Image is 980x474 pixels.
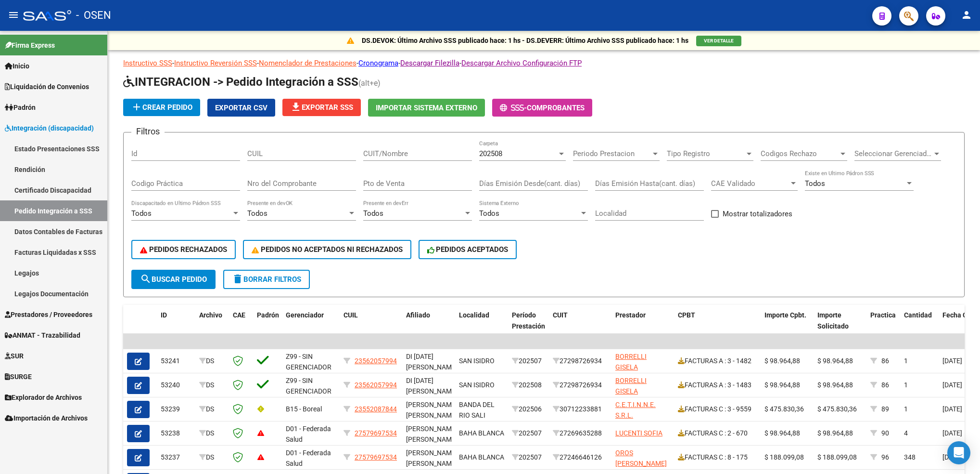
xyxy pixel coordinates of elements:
[427,245,509,254] span: PEDIDOS ACEPTADOS
[131,125,165,138] h3: Filtros
[512,311,545,330] span: Período Prestación
[131,209,152,218] span: Todos
[961,9,972,21] mat-icon: person
[900,305,939,347] datatable-header-cell: Cantidad
[243,240,411,259] button: PEDIDOS NO ACEPTADOS NI RECHAZADOS
[195,305,229,347] datatable-header-cell: Archivo
[232,275,301,284] span: Borrar Filtros
[761,305,814,347] datatable-header-cell: Importe Cpbt.
[286,405,322,413] span: B15 - Boreal
[817,381,853,389] span: $ 98.964,88
[286,425,331,444] span: D01 - Federada Salud
[5,309,92,320] span: Prestadores / Proveedores
[5,102,36,113] span: Padrón
[904,429,908,437] span: 4
[761,149,839,158] span: Codigos Rechazo
[5,351,24,361] span: SUR
[904,381,908,389] span: 1
[161,404,191,415] div: 53239
[174,59,257,67] a: Instructivo Reversión SSS
[942,357,962,365] span: [DATE]
[131,103,192,112] span: Crear Pedido
[290,103,353,112] span: Exportar SSS
[131,101,142,113] mat-icon: add
[5,330,80,341] span: ANMAT - Trazabilidad
[286,311,324,319] span: Gerenciador
[678,355,757,367] div: FACTURAS A : 3 - 1482
[459,311,489,319] span: Localidad
[358,59,398,67] a: Cronograma
[199,452,225,463] div: DS
[500,104,527,112] span: -
[455,305,508,347] datatable-header-cell: Localidad
[553,311,568,319] span: CUIT
[362,35,688,46] p: DS.DEVOK: Último Archivo SSS publicado hace: 1 hs - DS.DEVERR: Último Archivo SSS publicado hace:...
[402,305,455,347] datatable-header-cell: Afiliado
[674,305,761,347] datatable-header-cell: CPBT
[207,99,275,117] button: Exportar CSV
[286,353,331,371] span: Z99 - SIN GERENCIADOR
[282,305,340,347] datatable-header-cell: Gerenciador
[259,59,356,67] a: Nomenclador de Prestaciones
[866,305,900,347] datatable-header-cell: Practica
[615,311,646,319] span: Prestador
[615,401,656,420] span: C.E.T.I.N.N.E. S.R.L.
[881,453,889,461] span: 96
[942,381,962,389] span: [DATE]
[805,179,825,188] span: Todos
[161,355,191,367] div: 53241
[157,305,195,347] datatable-header-cell: ID
[161,380,191,391] div: 53240
[942,453,962,461] span: [DATE]
[257,311,279,319] span: Padrón
[459,453,504,461] span: BAH­A BLANCA
[199,380,225,391] div: DS
[904,453,916,461] span: 348
[253,305,282,347] datatable-header-cell: Padrón
[229,305,253,347] datatable-header-cell: CAE
[881,381,889,389] span: 86
[817,429,853,437] span: $ 98.964,88
[355,453,397,461] span: 27579697534
[123,99,200,116] button: Crear Pedido
[199,428,225,439] div: DS
[355,357,397,365] span: 23562057994
[161,311,167,319] span: ID
[5,123,94,133] span: Integración (discapacidad)
[512,404,545,415] div: 202506
[553,355,608,367] div: 27298726934
[355,429,397,437] span: 27579697534
[131,240,236,259] button: PEDIDOS RECHAZADOS
[368,99,485,117] button: Importar Sistema Externo
[527,104,585,112] span: Comprobantes
[904,357,908,365] span: 1
[704,38,734,43] span: VER DETALLE
[252,245,403,254] span: PEDIDOS NO ACEPTADOS NI RECHAZADOS
[881,405,889,413] span: 89
[363,209,383,218] span: Todos
[870,311,896,319] span: Practica
[223,270,310,289] button: Borrar Filtros
[512,428,545,439] div: 202507
[553,380,608,391] div: 27298726934
[199,404,225,415] div: DS
[419,240,517,259] button: PEDIDOS ACEPTADOS
[140,273,152,285] mat-icon: search
[5,413,88,423] span: Importación de Archivos
[553,404,608,415] div: 30712233881
[344,311,358,319] span: CUIL
[817,357,853,365] span: $ 98.964,88
[696,36,741,46] button: VER DETALLE
[492,99,592,117] button: -Comprobantes
[5,392,82,403] span: Explorador de Archivos
[764,429,800,437] span: $ 98.964,88
[5,371,32,382] span: SURGE
[123,59,172,67] a: Instructivo SSS
[854,149,932,158] span: Seleccionar Gerenciador
[247,209,267,218] span: Todos
[764,405,804,413] span: $ 475.830,36
[479,209,499,218] span: Todos
[376,104,477,112] span: Importar Sistema Externo
[711,179,789,188] span: CAE Validado
[723,208,792,220] span: Mostrar totalizadores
